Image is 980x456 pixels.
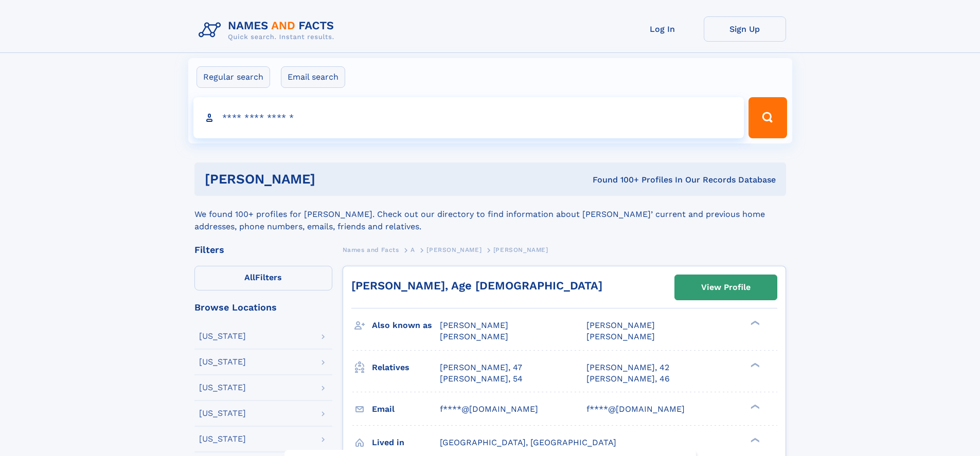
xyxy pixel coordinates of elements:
[372,317,440,334] h3: Also known as
[454,174,776,186] div: Found 100+ Profiles In Our Records Database
[194,16,343,44] img: Logo Names and Facts
[586,373,670,385] a: [PERSON_NAME], 46
[426,243,482,256] a: [PERSON_NAME]
[586,362,669,373] a: [PERSON_NAME], 42
[197,66,270,88] label: Regular search
[493,246,548,253] span: [PERSON_NAME]
[748,436,760,443] div: ❯
[440,437,616,447] span: [GEOGRAPHIC_DATA], [GEOGRAPHIC_DATA]
[199,435,246,443] div: [US_STATE]
[194,196,786,233] div: We found 100+ profiles for [PERSON_NAME]. Check out our directory to find information about [PERS...
[621,16,704,42] a: Log In
[411,243,415,256] a: A
[244,272,255,282] span: All
[749,97,787,138] button: Search Button
[199,409,246,417] div: [US_STATE]
[748,403,760,410] div: ❯
[748,320,760,326] div: ❯
[704,16,786,42] a: Sign Up
[281,66,345,88] label: Email search
[748,361,760,368] div: ❯
[586,320,655,330] span: [PERSON_NAME]
[440,320,508,330] span: [PERSON_NAME]
[343,243,399,256] a: Names and Facts
[372,434,440,451] h3: Lived in
[701,276,751,299] div: View Profile
[372,359,440,376] h3: Relatives
[372,400,440,418] h3: Email
[586,332,655,341] span: [PERSON_NAME]
[199,332,246,340] div: [US_STATE]
[426,246,482,253] span: [PERSON_NAME]
[194,245,332,254] div: Filters
[199,384,246,392] div: [US_STATE]
[205,173,454,186] h1: [PERSON_NAME]
[194,303,332,312] div: Browse Locations
[411,246,415,253] span: A
[351,279,602,292] a: [PERSON_NAME], Age [DEMOGRAPHIC_DATA]
[675,275,777,300] a: View Profile
[194,266,332,290] label: Filters
[440,362,522,373] a: [PERSON_NAME], 47
[440,332,508,341] span: [PERSON_NAME]
[440,373,523,385] a: [PERSON_NAME], 54
[193,97,744,138] input: search input
[199,358,246,366] div: [US_STATE]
